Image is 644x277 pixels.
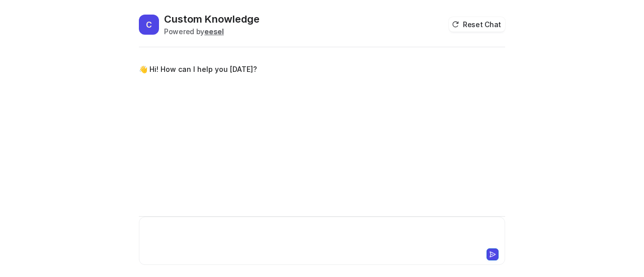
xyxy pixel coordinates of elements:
b: eesel [204,27,224,36]
p: 👋 Hi! How can I help you [DATE]? [139,63,257,75]
span: C [139,15,159,35]
div: Powered by [164,26,260,37]
button: Reset Chat [449,17,505,32]
h2: Custom Knowledge [164,12,260,26]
